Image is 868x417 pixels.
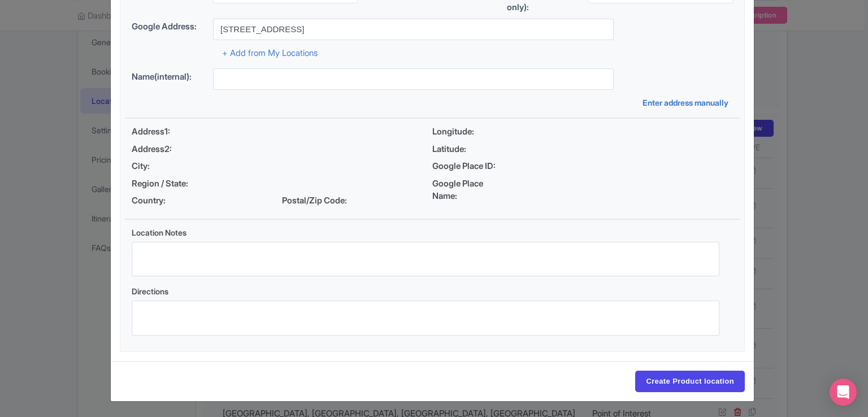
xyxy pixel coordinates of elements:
a: Enter address manually [643,97,733,108]
span: Location Notes [132,228,186,237]
a: + Add from My Locations [222,47,318,58]
span: Address2: [132,143,209,156]
span: City: [132,160,209,173]
span: Longitude: [432,125,509,138]
span: Directions [132,286,168,296]
span: Latitude: [432,143,509,156]
input: Search address [213,19,614,40]
span: Postal/Zip Code: [282,194,359,207]
span: Google Place Name: [432,177,509,203]
div: Open Intercom Messenger [830,379,857,406]
label: Name(internal): [132,71,204,84]
label: Google Address: [132,20,204,33]
span: Country: [132,194,209,207]
span: Google Place ID: [432,160,509,173]
span: Region / State: [132,177,209,190]
input: Create Product location [635,371,745,392]
span: Address1: [132,125,209,138]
